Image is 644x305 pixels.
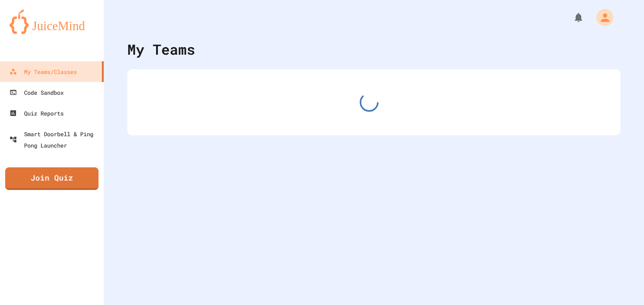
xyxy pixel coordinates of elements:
[127,39,195,60] div: My Teams
[555,9,586,25] div: My Notifications
[604,267,635,296] iframe: chat widget
[9,66,77,77] div: My Teams/Classes
[9,9,94,34] img: logo-orange.svg
[9,128,100,151] div: Smart Doorbell & Ping Pong Launcher
[9,107,64,119] div: Quiz Reports
[566,226,635,266] iframe: chat widget
[586,7,616,28] div: My Account
[9,87,64,98] div: Code Sandbox
[5,167,99,190] a: Join Quiz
